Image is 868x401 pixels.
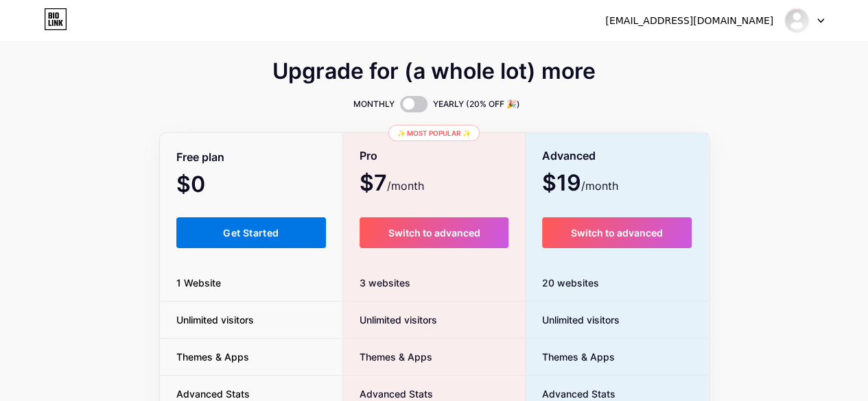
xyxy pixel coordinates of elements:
[433,97,520,111] span: YEARLY (20% OFF 🎉)
[542,144,596,168] span: Advanced
[542,217,692,248] button: Switch to advanced
[387,178,424,194] span: /month
[571,227,663,239] span: Switch to advanced
[160,313,270,327] span: Unlimited visitors
[343,387,433,401] span: Advanced Stats
[272,63,596,80] span: Upgrade for (a whole lot) more
[581,178,618,194] span: /month
[176,217,327,248] button: Get Started
[526,265,709,302] div: 20 websites
[360,217,508,248] button: Switch to advanced
[360,175,424,194] span: $7
[223,227,279,239] span: Get Started
[526,387,615,401] span: Advanced Stats
[784,8,810,34] img: myriadays
[160,276,237,290] span: 1 Website
[176,145,224,169] span: Free plan
[526,350,615,364] span: Themes & Apps
[353,97,395,111] span: MONTHLY
[343,265,525,302] div: 3 websites
[605,14,773,28] div: [EMAIL_ADDRESS][DOMAIN_NAME]
[343,313,437,327] span: Unlimited visitors
[160,387,266,401] span: Advanced Stats
[542,175,618,194] span: $19
[343,350,432,364] span: Themes & Apps
[160,350,266,364] span: Themes & Apps
[526,313,620,327] span: Unlimited visitors
[388,125,480,141] div: ✨ Most popular ✨
[176,176,242,195] span: $0
[360,144,377,168] span: Pro
[388,227,480,239] span: Switch to advanced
